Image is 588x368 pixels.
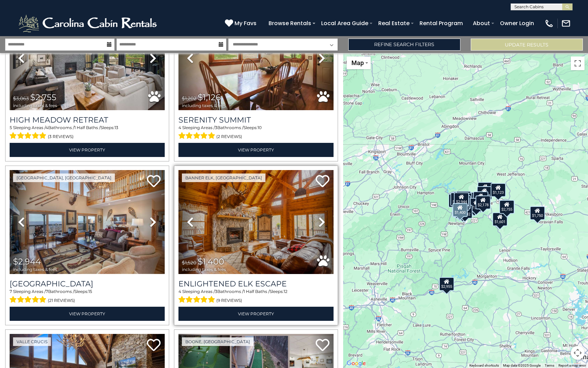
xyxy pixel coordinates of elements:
[450,192,466,206] div: $1,966
[492,212,508,226] div: $1,601
[530,206,545,220] div: $1,750
[503,364,541,367] span: Map data ©2025 Google
[13,174,115,182] a: [GEOGRAPHIC_DATA], [GEOGRAPHIC_DATA]
[182,174,265,182] a: Banner Elk, [GEOGRAPHIC_DATA]
[497,17,537,29] a: Owner Login
[182,95,196,102] span: $1,202
[500,200,515,214] div: $2,878
[10,143,165,157] a: View Property
[13,337,51,346] a: Valle Crucis
[10,279,165,288] a: [GEOGRAPHIC_DATA]
[48,132,74,141] span: (3 reviews)
[469,17,493,29] a: About
[178,125,334,141] div: Sleeping Areas / Bathrooms / Sleeps:
[545,364,554,367] a: Terms
[178,288,334,305] div: Sleeping Areas / Bathrooms / Sleeps:
[469,363,499,368] button: Keyboard shortcuts
[178,279,334,288] a: Enlightened Elk Escape
[10,125,12,130] span: 5
[178,289,181,294] span: 4
[10,115,165,125] a: High Meadow Retreat
[13,103,57,108] span: including taxes & fees
[46,289,48,294] span: 7
[10,279,165,288] h3: Southern Star Lodge
[178,125,181,130] span: 4
[473,191,488,205] div: $1,203
[454,192,469,206] div: $2,944
[215,289,217,294] span: 3
[17,13,160,34] img: White-1-2.png
[10,289,12,294] span: 7
[499,200,514,214] div: $2,755
[13,256,41,266] span: $2,944
[178,143,334,157] a: View Property
[466,199,481,212] div: $1,493
[258,125,262,130] span: 10
[10,125,165,141] div: Sleeping Areas / Bathrooms / Sleeps:
[265,17,315,29] a: Browse Rentals
[10,6,165,110] img: thumbnail_164745638.jpeg
[216,132,242,141] span: (2 reviews)
[471,39,583,51] button: Update Results
[147,338,161,353] a: Add to favorites
[345,359,368,368] a: Open this area in Google Maps (opens a new window)
[10,288,165,305] div: Sleeping Areas / Bathrooms / Sleeps:
[10,170,165,274] img: thumbnail_163268257.jpeg
[115,125,118,130] span: 13
[178,170,334,274] img: thumbnail_164433091.jpeg
[477,186,492,200] div: $1,367
[318,17,372,29] a: Local Area Guide
[74,125,100,130] span: 1 Half Baths /
[448,194,464,208] div: $1,886
[182,267,226,272] span: including taxes & fees
[235,19,257,28] span: My Favs
[178,115,334,125] a: Serenity Summit
[439,277,454,291] div: $2,955
[476,195,491,209] div: $2,178
[452,204,467,218] div: $1,826
[182,260,196,266] span: $1,520
[558,364,586,367] a: Report a map error
[457,204,472,218] div: $1,732
[347,56,371,69] button: Change map style
[13,95,29,102] span: $3,063
[345,359,368,368] img: Google
[10,307,165,321] a: View Property
[456,191,471,205] div: $1,192
[225,19,258,28] a: My Favs
[348,39,460,51] a: Refine Search Filters
[316,174,329,189] a: Add to favorites
[215,125,217,130] span: 3
[544,19,554,28] img: phone-regular-white.png
[182,337,253,346] a: Boone, [GEOGRAPHIC_DATA]
[375,17,413,29] a: Real Estate
[571,346,585,360] button: Map camera controls
[284,289,287,294] span: 12
[147,174,161,189] a: Add to favorites
[48,296,75,305] span: (21 reviews)
[45,125,48,130] span: 4
[30,92,56,102] span: $2,755
[416,17,466,29] a: Rental Program
[469,198,484,212] div: $1,085
[178,6,334,110] img: thumbnail_167191062.jpeg
[316,338,329,353] a: Add to favorites
[182,103,226,108] span: including taxes & fees
[13,267,57,272] span: including taxes & fees
[178,307,334,321] a: View Property
[351,59,364,66] span: Map
[88,289,92,294] span: 15
[243,289,270,294] span: 1 Half Baths /
[456,195,471,209] div: $1,832
[561,19,571,28] img: mail-regular-white.png
[454,197,469,211] div: $1,126
[491,183,506,197] div: $1,123
[216,296,242,305] span: (9 reviews)
[198,256,224,266] span: $1,400
[571,56,585,70] button: Toggle fullscreen view
[453,203,468,217] div: $1,400
[478,182,493,196] div: $2,707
